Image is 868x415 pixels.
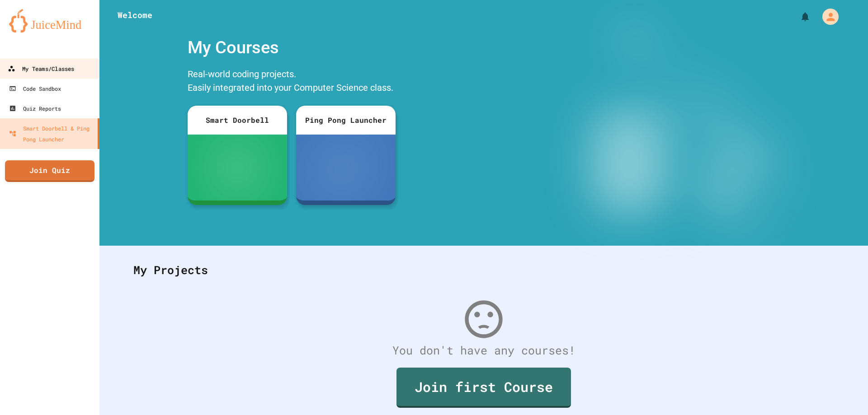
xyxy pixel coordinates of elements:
div: My Notifications [783,9,813,24]
div: Code Sandbox [9,83,61,94]
div: You don't have any courses! [124,342,843,359]
div: Smart Doorbell & Ping Pong Launcher [9,123,94,145]
div: My Projects [124,252,843,288]
div: My Account [813,6,841,27]
div: Ping Pong Launcher [296,106,396,135]
img: banner-image-my-projects.png [555,30,797,237]
div: My Courses [183,30,400,65]
div: Smart Doorbell [188,106,287,135]
a: Join first Course [396,368,571,408]
a: Join Quiz [5,160,94,182]
div: Real-world coding projects. Easily integrated into your Computer Science class. [183,65,400,99]
img: sdb-white.svg [225,149,250,186]
div: My Teams/Classes [8,63,74,75]
img: logo-orange.svg [9,9,90,33]
img: ppl-with-ball.png [326,149,366,186]
div: Quiz Reports [9,103,61,114]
